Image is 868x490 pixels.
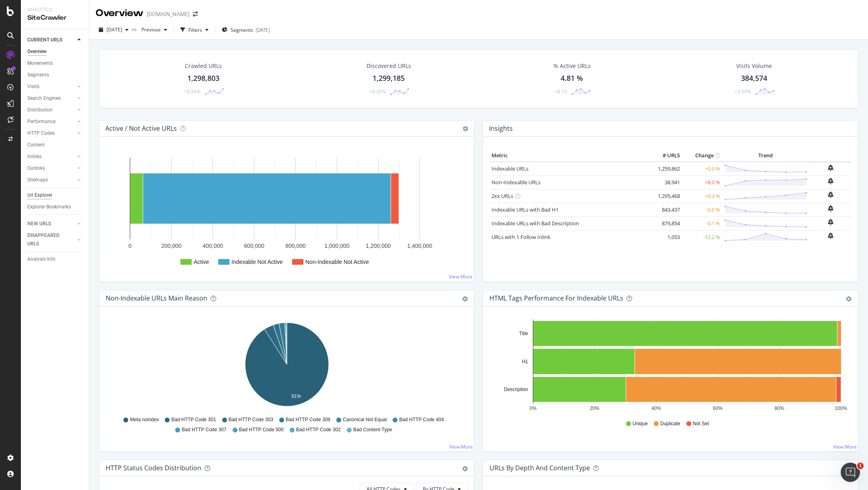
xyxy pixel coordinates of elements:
a: Non-Indexable URLs [491,179,540,186]
a: 2xx URLs [491,192,513,200]
div: bell-plus [828,191,833,198]
text: 60% [713,406,723,411]
div: 4.81 % [561,73,583,84]
div: DISAPPEARED URLS [27,231,68,248]
div: CURRENT URLS [27,36,62,44]
a: Performance [27,117,75,126]
text: 80% [774,406,784,411]
text: Active [194,259,209,265]
a: Analysis Info [27,255,83,264]
div: HTTP Status Codes Distribution [106,464,201,472]
span: Bad HTTP Code 303 [229,416,273,423]
td: 1,053 [650,230,682,244]
a: HTTP Codes [27,129,75,138]
text: Non-Indexable Not Active [305,259,369,265]
div: NEW URLS [27,220,51,228]
a: View More [449,273,473,280]
div: Filters [188,27,202,33]
div: A chart. [489,319,852,413]
a: URLs with 1 Follow Inlink [491,233,551,241]
div: Analysis Info [27,255,55,264]
span: Not Set [693,420,709,427]
text: 400,000 [203,243,223,249]
td: 879,854 [650,216,682,230]
div: Performance [27,117,55,126]
td: 38,941 [650,175,682,189]
a: Movements [27,59,83,68]
a: Distribution [27,106,75,114]
div: bell-plus [828,219,833,225]
div: bell-plus [828,178,833,184]
iframe: Intercom live chat [841,463,860,482]
td: -0.1 % [682,216,722,230]
text: 1,000,000 [324,243,349,249]
a: CURRENT URLS [27,36,75,44]
td: -12.2 % [682,230,722,244]
td: 1,259,862 [650,162,682,176]
span: Duplicate [660,420,680,427]
button: Previous [138,23,170,36]
div: Explorer Bookmarks [27,203,71,211]
a: Content [27,141,83,149]
div: bell-plus [828,205,833,212]
a: Visits [27,82,75,91]
div: Inlinks [27,152,41,161]
a: Overview [27,47,83,56]
td: +0.0 % [682,162,722,176]
span: 2025 Sep. 26th [106,26,122,33]
text: 20% [590,406,600,411]
div: % Active URLs [553,62,591,70]
td: -0.0 % [682,203,722,216]
div: Outlinks [27,164,45,173]
div: +0.10 [555,88,567,95]
td: 843,437 [650,203,682,216]
button: Filters [177,23,212,36]
i: Options [463,126,468,132]
text: 40% [651,406,661,411]
div: A chart. [106,150,468,275]
text: Title [519,331,528,336]
div: Non-Indexable URLs Main Reason [106,294,207,302]
a: Explorer Bookmarks [27,203,83,211]
div: Url Explorer [27,191,52,200]
div: 1,299,185 [373,73,405,84]
text: Indexable Not Active [231,259,283,265]
div: arrow-right-arrow-left [193,11,198,17]
div: gear [846,296,852,302]
span: Bad HTTP Code 302 [296,426,341,433]
div: +3.59% [735,88,751,95]
text: 600,000 [244,243,264,249]
td: +8.0 % [682,175,722,189]
span: Bad HTTP Code 309 [286,416,330,423]
a: Outlinks [27,164,75,173]
span: vs [132,26,138,33]
div: Segments [27,71,49,79]
div: Discovered URLs [366,62,411,70]
div: Distribution [27,106,53,114]
a: Url Explorer [27,191,83,200]
span: Bad Content-Type [353,426,392,433]
a: DISAPPEARED URLS [27,231,75,248]
div: +0.26% [369,88,386,95]
span: Meta noindex [130,416,159,423]
a: Sitemaps [27,176,75,184]
h4: Insights [489,123,513,134]
div: Analytics [27,6,82,13]
th: Trend [722,150,809,162]
a: View More [449,443,473,450]
div: gear [462,296,468,302]
div: A chart. [106,319,468,413]
h4: Active / Not Active URLs [105,123,177,134]
span: Unique [633,420,648,427]
button: Segments[DATE] [219,23,273,36]
div: [DOMAIN_NAME] [147,10,190,18]
a: Search Engines [27,94,75,103]
div: Content [27,141,45,149]
a: Inlinks [27,152,75,161]
a: View More [833,443,857,450]
text: 100% [835,406,847,411]
a: Segments [27,71,83,79]
text: 200,000 [161,243,182,249]
text: Description [504,387,528,392]
span: Bad HTTP Code 307 [182,426,226,433]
